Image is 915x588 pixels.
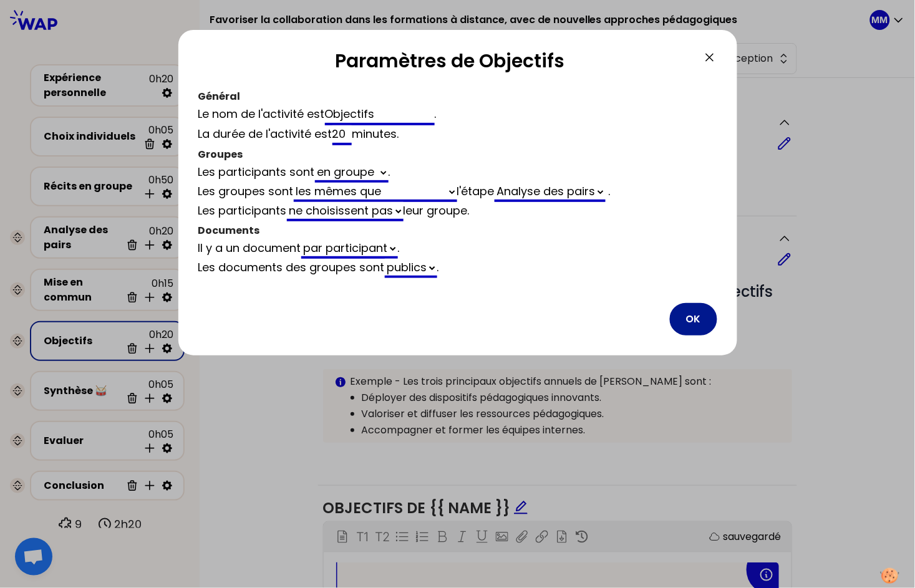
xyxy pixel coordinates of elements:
[670,303,717,335] button: OK
[198,147,243,161] span: Groupes
[198,105,717,125] div: Le nom de l'activité est .
[198,125,717,145] div: La durée de l'activité est minutes .
[332,125,352,145] input: infinie
[198,163,717,183] div: Les participants sont .
[198,259,717,278] div: Les documents des groupes sont .
[198,239,717,259] div: Il y a un document .
[198,202,717,221] div: Les participants leur groupe .
[198,223,260,238] span: Documents
[198,50,702,77] h2: Paramètres de Objectifs
[198,183,717,202] div: Les groupes sont l'étape .
[198,89,241,104] span: Général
